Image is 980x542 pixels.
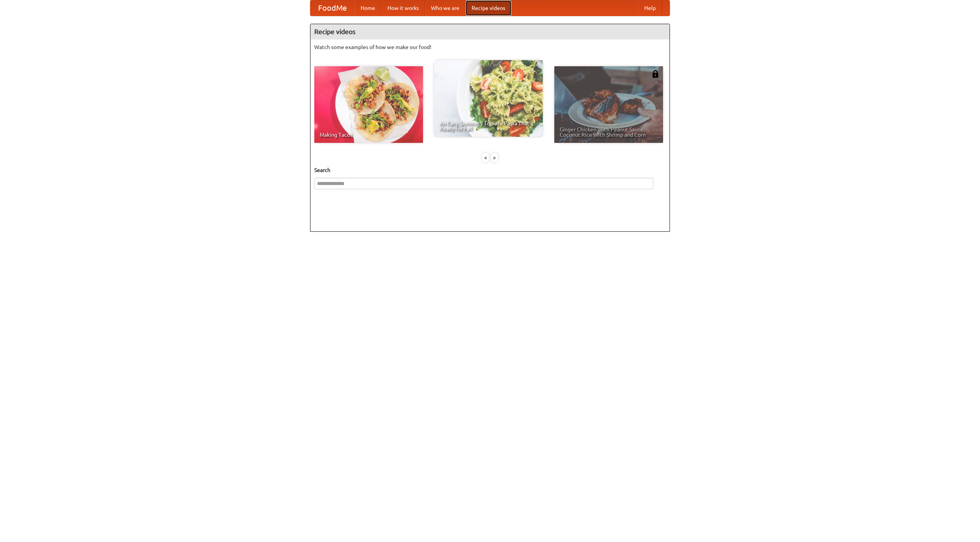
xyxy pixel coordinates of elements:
img: 483408.png [652,70,659,78]
span: Making Tacos [320,132,418,138]
p: Watch some examples of how we make our food! [314,43,666,51]
a: Making Tacos [314,66,423,143]
a: Home [354,0,381,16]
div: » [491,153,498,162]
a: Who we are [425,0,465,16]
a: FoodMe [310,0,354,16]
div: « [482,153,489,162]
span: An Easy, Summery Tomato Pasta That's Ready for Fall [439,121,537,131]
a: Help [638,0,662,16]
h4: Recipe videos [310,24,670,39]
h5: Search [314,166,666,174]
a: Recipe videos [465,0,511,16]
a: How it works [381,0,425,16]
a: An Easy, Summery Tomato Pasta That's Ready for Fall [434,60,543,137]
